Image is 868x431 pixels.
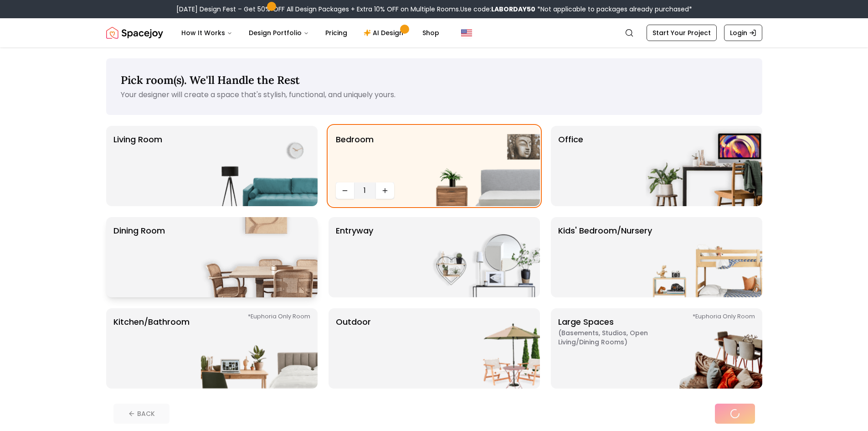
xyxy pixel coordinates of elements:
span: ( Basements, Studios, Open living/dining rooms ) [558,328,672,347]
button: How It Works [174,24,240,42]
p: Outdoor [336,316,371,381]
img: Dining Room [201,217,318,297]
b: LABORDAY50 [491,5,535,14]
img: United States [461,27,472,38]
img: Outdoor [423,308,540,389]
a: Login [724,25,762,41]
a: Start Your Project [647,25,717,41]
img: Spacejoy Logo [106,24,163,42]
a: Shop [415,24,447,42]
a: AI Design [356,24,413,42]
img: Office [646,126,762,206]
span: Use code: [460,5,535,14]
p: Living Room [113,133,162,199]
p: Dining Room [113,224,165,290]
button: Design Portfolio [241,24,316,42]
div: [DATE] Design Fest – Get 50% OFF All Design Packages + Extra 10% OFF on Multiple Rooms. [176,5,692,14]
img: entryway [423,217,540,297]
p: Your designer will create a space that's stylish, functional, and uniquely yours. [121,89,748,100]
span: Pick room(s). We'll Handle the Rest [121,73,300,87]
nav: Main [174,24,447,42]
span: 1 [358,185,372,196]
a: Pricing [318,24,354,42]
button: Decrease quantity [336,182,354,199]
span: *Not applicable to packages already purchased* [535,5,692,14]
img: Living Room [201,126,318,206]
p: Kids' Bedroom/Nursery [558,224,652,290]
img: Large Spaces *Euphoria Only [646,308,762,389]
img: Bedroom [423,126,540,206]
p: Office [558,133,583,199]
button: Increase quantity [376,182,394,199]
nav: Global [106,18,762,47]
img: Kitchen/Bathroom *Euphoria Only [201,308,318,389]
img: Kids' Bedroom/Nursery [646,217,762,297]
p: Bedroom [336,133,374,179]
p: Kitchen/Bathroom [113,316,190,381]
a: Spacejoy [106,24,163,42]
p: entryway [336,224,373,290]
p: Large Spaces [558,316,672,381]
